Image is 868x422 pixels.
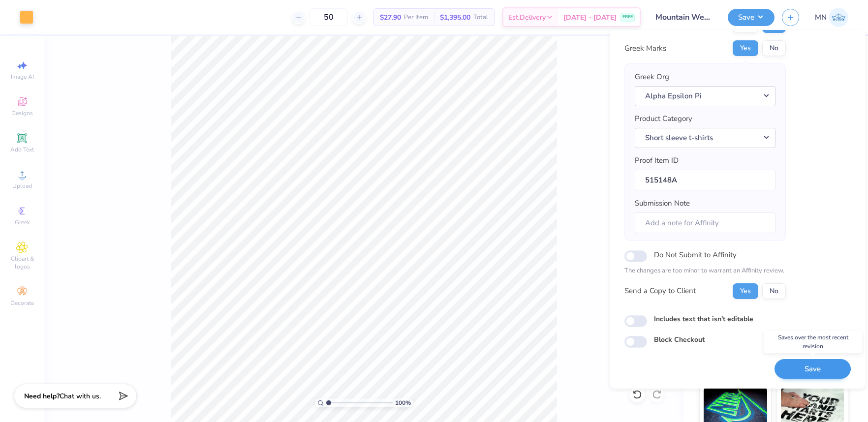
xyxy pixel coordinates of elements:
[395,398,411,407] span: 100 %
[380,12,401,23] span: $27.90
[764,331,862,353] div: Saves over the most recent revision
[310,8,348,26] input: – –
[24,392,60,401] strong: Need help?
[775,359,851,379] button: Save
[11,109,33,117] span: Designs
[762,40,786,56] button: No
[635,113,692,124] label: Product Category
[624,43,666,54] div: Greek Marks
[815,8,848,27] a: MN
[12,182,32,190] span: Upload
[635,212,775,234] input: Add a note for Affinity
[624,266,786,276] p: The changes are too minor to warrant an Affinity review.
[635,128,775,148] button: Short sleeve t-shirts
[654,314,753,324] label: Includes text that isn't editable
[624,285,696,297] div: Send a Copy to Client
[622,14,633,21] span: FREE
[10,299,34,307] span: Decorate
[473,12,488,23] span: Total
[733,283,758,299] button: Yes
[829,8,848,27] img: Mark Navarro
[728,9,775,26] button: Save
[648,7,720,27] input: Untitled Design
[762,283,786,299] button: No
[635,155,679,166] label: Proof Item ID
[404,12,428,23] span: Per Item
[635,86,775,106] button: Alpha Epsilon Pi
[733,40,758,56] button: Yes
[10,146,34,153] span: Add Text
[654,334,705,345] label: Block Checkout
[440,12,470,23] span: $1,395.00
[508,12,546,23] span: Est. Delivery
[635,198,690,209] label: Submission Note
[5,255,39,271] span: Clipart & logos
[815,12,827,23] span: MN
[635,71,669,83] label: Greek Org
[11,73,34,81] span: Image AI
[15,218,30,226] span: Greek
[654,248,737,261] label: Do Not Submit to Affinity
[563,12,617,23] span: [DATE] - [DATE]
[60,392,101,401] span: Chat with us.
